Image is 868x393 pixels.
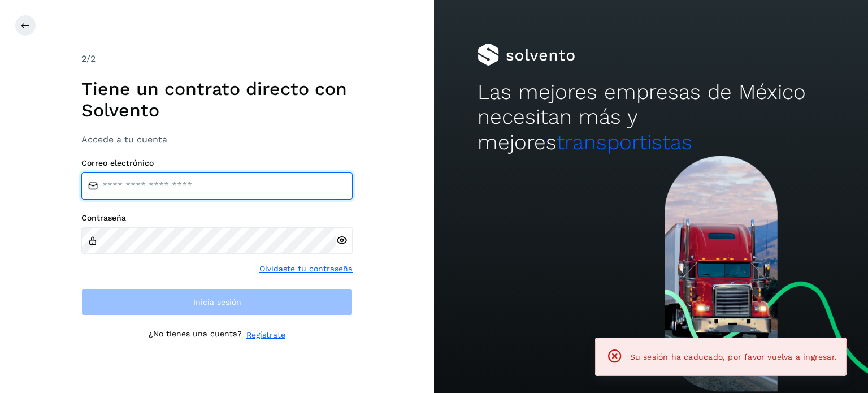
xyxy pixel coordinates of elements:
span: Su sesión ha caducado, por favor vuelva a ingresar. [630,352,837,361]
h2: Las mejores empresas de México necesitan más y mejores [478,80,824,155]
h1: Tiene un contrato directo con Solvento [81,78,353,122]
label: Contraseña [81,213,353,223]
span: transportistas [557,130,692,154]
button: Inicia sesión [81,288,353,316]
h3: Accede a tu cuenta [81,134,353,145]
a: Regístrate [246,329,285,341]
a: Olvidaste tu contraseña [259,263,353,275]
span: Inicia sesión [193,298,241,306]
span: 2 [81,53,86,64]
div: /2 [81,52,353,66]
label: Correo electrónico [81,158,353,168]
p: ¿No tienes una cuenta? [149,329,242,341]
